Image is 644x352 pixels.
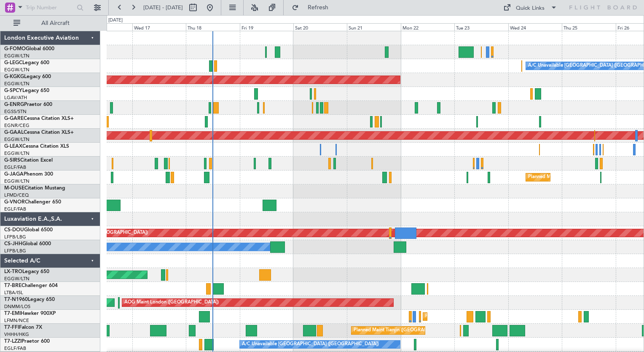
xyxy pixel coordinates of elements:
div: A/C Unavailable [GEOGRAPHIC_DATA] ([GEOGRAPHIC_DATA]) [242,338,379,351]
a: G-LEAXCessna Citation XLS [4,144,69,149]
span: Refresh [301,5,336,11]
a: LFMD/CEQ [4,192,29,198]
a: EGGW/LTN [4,136,30,143]
a: G-FOMOGlobal 6000 [4,46,54,51]
div: Thu 25 [562,23,615,31]
a: T7-N1960Legacy 650 [4,297,55,302]
span: M-OUSE [4,186,24,191]
div: Mon 22 [401,23,454,31]
a: EGLF/FAB [4,206,26,212]
a: G-SIRSCitation Excel [4,158,53,163]
div: Thu 18 [186,23,239,31]
a: G-KGKGLegacy 600 [4,74,51,79]
span: CS-DOU [4,227,24,233]
span: T7-FFI [4,325,19,330]
button: All Aircraft [9,16,91,30]
span: CS-JHH [4,241,22,246]
span: G-LEAX [4,144,22,149]
a: EGLF/FAB [4,164,26,171]
span: G-ENRG [4,102,24,107]
span: G-KGKG [4,74,24,79]
div: Wed 24 [508,23,562,31]
span: G-SIRS [4,158,20,163]
a: LFMN/NCE [4,317,29,324]
span: G-GAAL [4,130,24,135]
a: EGGW/LTN [4,67,30,73]
a: G-GAALCessna Citation XLS+ [4,130,74,135]
a: G-LEGCLegacy 600 [4,60,49,65]
a: DNMM/LOS [4,303,30,310]
a: T7-BREChallenger 604 [4,283,58,288]
a: T7-LZZIPraetor 600 [4,339,50,344]
a: T7-FFIFalcon 7X [4,325,42,330]
span: LX-TRO [4,269,22,274]
a: G-SPCYLegacy 650 [4,88,49,93]
a: LFPB/LBG [4,248,26,254]
div: Planned Maint Tianjin ([GEOGRAPHIC_DATA]) [354,324,452,337]
span: T7-LZZI [4,339,21,344]
a: LX-TROLegacy 650 [4,269,49,274]
a: G-VNORChallenger 650 [4,200,61,205]
button: Quick Links [499,1,561,14]
a: G-ENRGPraetor 600 [4,102,52,107]
a: EGGW/LTN [4,53,30,59]
a: M-OUSECitation Mustang [4,186,65,191]
div: Sat 20 [293,23,347,31]
button: Refresh [288,1,338,14]
a: EGNR/CEG [4,122,30,129]
span: G-JAGA [4,172,24,177]
a: G-JAGAPhenom 300 [4,172,53,177]
div: Wed 17 [132,23,186,31]
span: G-GARE [4,116,24,121]
a: EGGW/LTN [4,150,30,157]
div: Fri 19 [240,23,293,31]
a: CS-JHHGlobal 6000 [4,241,51,246]
a: EGGW/LTN [4,178,30,184]
a: EGLF/FAB [4,345,26,352]
a: G-GARECessna Citation XLS+ [4,116,74,121]
span: T7-N1960 [4,297,28,302]
a: LTBA/ISL [4,290,23,296]
div: Planned Maint [GEOGRAPHIC_DATA] [425,310,506,323]
a: T7-EMIHawker 900XP [4,311,56,316]
input: Trip Number [26,1,74,14]
a: LGAV/ATH [4,95,27,101]
div: Tue 23 [454,23,508,31]
span: All Aircraft [22,20,89,26]
a: LFPB/LBG [4,234,26,240]
span: G-LEGC [4,60,22,65]
a: CS-DOUGlobal 6500 [4,227,53,233]
span: T7-BRE [4,283,21,288]
a: EGGW/LTN [4,276,30,282]
div: Quick Links [516,4,545,13]
div: AOG Maint London ([GEOGRAPHIC_DATA]) [124,296,219,309]
span: [DATE] - [DATE] [143,4,183,11]
span: T7-EMI [4,311,21,316]
span: G-FOMO [4,46,26,51]
div: Sun 21 [347,23,400,31]
span: G-VNOR [4,200,25,205]
span: G-SPCY [4,88,22,93]
a: EGSS/STN [4,108,27,115]
a: EGGW/LTN [4,81,30,87]
div: [DATE] [108,17,123,24]
a: VHHH/HKG [4,331,29,338]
